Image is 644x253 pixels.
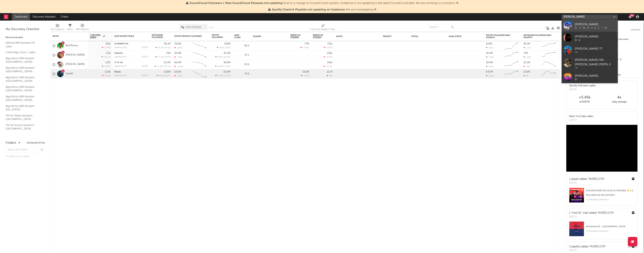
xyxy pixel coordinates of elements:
div: ( ) [157,74,171,77]
div: 50.2M [523,61,530,64]
div: daily average [602,100,637,104]
div: A&R Pipeline [76,22,89,33]
div: [DATE] [569,249,606,252]
div: 3 playlists added [569,245,606,249]
div: Click to add a folder. [6,154,45,159]
div: 0 [615,57,640,62]
a: Algorithmic A&R Assistant ([GEOGRAPHIC_DATA]) [6,56,41,64]
a: Algorithmic A&R Assistant ([GEOGRAPHIC_DATA]) [6,95,41,102]
svg: Chart title [191,51,208,60]
button: 99+ [629,15,631,18]
a: Replay [114,71,121,73]
a: Critical Algo Chart / LatAm [6,50,41,54]
span: -10.3 % [164,47,170,49]
div: 342k [327,61,332,64]
a: #12onViral 50 - [GEOGRAPHIC_DATA]70.6kplaylist followers [566,221,637,239]
div: 70.5 [234,72,249,76]
div: 66.9M [174,61,181,64]
div: [DATE] [142,47,148,49]
div: -1.41 % [301,74,309,77]
div: 15.7k [327,71,332,73]
a: [PERSON_NAME] [562,32,618,44]
div: -14.8 % [324,46,332,49]
div: -621 [523,65,530,68]
div: 1.17M playlist followers [586,197,635,202]
div: 8.67M [486,71,493,73]
div: # 12 on REGGAETON 2025 LA ORIGINAL ☀️ 1.2 MILLONES DE SEGUIDORES [586,188,635,197]
div: Replay [114,71,148,73]
div: A&R Pipeline [76,27,89,32]
div: Spotify followers spike [569,84,596,88]
div: 67.1 [234,53,249,57]
div: -- [615,52,640,57]
div: Edit Columns [51,22,64,33]
div: 71M [523,52,528,54]
span: +347 % [163,56,170,58]
div: popularity: 83 [114,56,127,58]
div: 99 + [630,14,634,17]
div: 3.62M [302,71,309,73]
a: Algorithmic A&R Assistant ([GEOGRAPHIC_DATA]) [6,75,41,83]
div: Recommended [6,35,45,40]
div: Priority [383,35,398,38]
a: Discovery Assistant [30,13,58,21]
div: Artist [53,35,81,37]
div: -9.52 % [102,74,111,77]
div: 1.77k [523,47,531,49]
span: : Due to a change to SoundCloud's system, Sodatone is not updating to the latest SoundCloud data.... [190,2,455,5]
div: 7-Day Fans Added (7-Day Fans Added) [309,22,337,33]
div: Spotify Followers [212,34,225,39]
span: Weekly UK Streams [313,34,327,39]
div: ( ) [215,74,230,77]
div: 59.3M [486,52,493,54]
a: "MUÑECOTA" [598,212,614,214]
span: +3.57 % [223,75,230,77]
a: "MUÑECOTA" [589,245,606,248]
div: 13.6M [164,71,171,73]
div: [PERSON_NAME] [575,34,616,39]
div: 4 x [602,95,637,100]
div: 49.1M [523,43,530,45]
a: [PERSON_NAME] [66,54,85,57]
div: 2.24k [486,65,494,68]
svg: Chart title [540,60,557,69]
div: ( ) [155,65,171,68]
span: Weekly US Streams [290,34,303,39]
div: [DATE] [142,56,148,58]
span: SoundCloud Followers + New SoundCloud Releases not updating [190,2,282,5]
div: 70.6k playlist followers [586,229,635,233]
div: New YouTube video [569,115,593,118]
a: [PERSON_NAME] [562,71,618,83]
span: Dismiss [456,2,458,5]
div: Papasito [114,52,148,54]
div: Spotify Followers Daily Growth [486,34,514,39]
span: 140k [218,56,222,58]
a: Editorial A&R Assistant (US Latin) [6,41,41,48]
div: -839k [174,47,183,49]
div: +5.45k [567,95,602,100]
div: [PERSON_NAME] [575,22,616,27]
div: [DATE] [569,181,604,185]
div: -9.63 % [324,56,332,58]
div: popularity: 74 [114,65,127,67]
div: 651k [327,52,332,54]
div: [DATE] [142,65,148,67]
div: Spotify Monthly Listeners [174,35,202,37]
div: ALAMBRE PúA [114,43,148,45]
div: Filters [67,27,73,32]
input: Search for folders... [6,147,45,153]
a: Dashboard [12,13,30,21]
span: 26.6k [218,65,223,68]
div: ( ) [156,46,171,49]
div: 59.3M [224,52,230,54]
svg: Chart title [191,41,208,51]
div: -2.99 % [102,46,111,49]
span: Dismiss [374,8,376,11]
div: 71M [166,52,171,54]
span: -63.6 % [163,75,170,77]
a: Algorithmic A&R Assistant ([GEOGRAPHIC_DATA]) [6,66,41,74]
svg: Chart title [503,41,520,51]
a: [PERSON_NAME] [66,63,85,66]
span: 295k [219,47,224,49]
div: 8.67M [224,71,230,73]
